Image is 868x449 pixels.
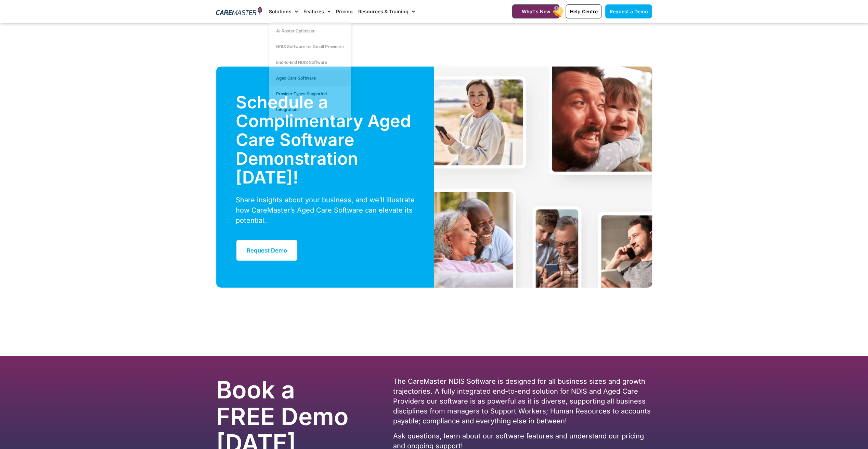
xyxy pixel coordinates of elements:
[269,70,351,86] a: Aged Care Software
[269,86,351,102] a: Provider Types Supported
[236,195,415,226] p: Share insights about your business, and we’ll illustrate how CareMaster’s Aged Care Software can ...
[609,9,648,14] span: Request a Demo
[247,247,287,254] span: Request Demo
[605,4,652,18] a: Request a Demo
[521,9,550,14] span: What's New
[393,377,652,426] p: The CareMaster NDIS Software is designed for all business sizes and growth trajectories. A fully ...
[269,23,351,39] a: AI Roster Optimiser
[512,4,559,18] a: What's New
[236,240,298,261] a: Request Demo
[269,102,351,118] a: Integrations
[566,4,601,18] a: Help Centre
[570,9,597,14] span: Help Centre
[269,39,351,55] a: NDIS Software for Small Providers
[269,55,351,70] a: End-to-End NDIS Software
[236,93,415,187] h2: Schedule a Complimentary Aged Care Software Demonstration [DATE]!
[269,23,351,118] ul: Solutions
[216,6,262,17] img: CareMaster Logo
